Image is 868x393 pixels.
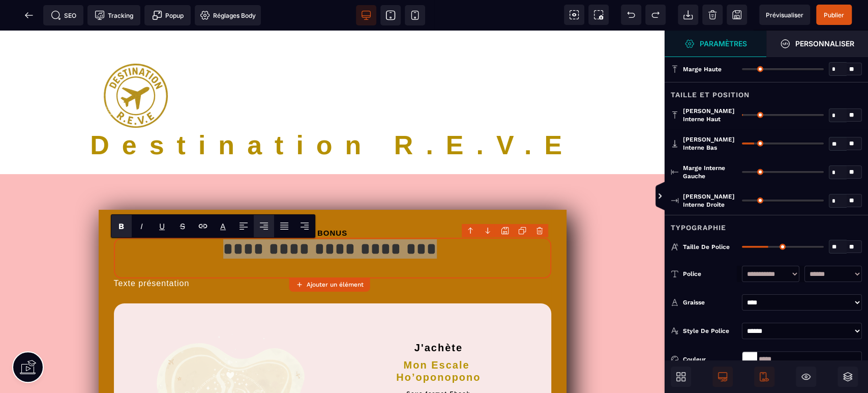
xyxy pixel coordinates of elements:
span: Underline [152,215,172,237]
span: Réglages Body [200,10,256,20]
span: Voir bureau [356,5,376,25]
span: Lien [193,215,213,237]
span: Marge haute [683,65,722,73]
span: Taille de police [683,243,730,251]
span: Afficher le desktop [712,367,733,387]
span: Align Center [254,215,274,237]
span: Rétablir [645,5,666,25]
span: Importer [678,5,698,25]
span: Aperçu [759,5,810,25]
span: Align Justify [274,215,294,237]
span: Ouvrir le gestionnaire de styles [766,31,868,57]
span: Masquer le bloc [796,367,816,387]
span: Voir les composants [564,5,584,25]
span: SEO [51,10,76,20]
text: Texte présentation [114,248,551,273]
span: Align Left [233,215,254,237]
span: Créer une alerte modale [144,5,191,25]
span: Ouvrir les blocs [671,367,691,387]
div: Style de police [683,326,737,336]
span: Voir mobile [405,5,425,25]
h2: J'achète [344,288,533,323]
div: Police [683,269,737,279]
span: Afficher les vues [665,181,675,212]
strong: Personnaliser [795,40,854,47]
img: 6bc32b15c6a1abf2dae384077174aadc_LOGOT15p.png [104,33,168,97]
div: Couleur [683,354,737,364]
span: Ouvrir les calques [837,367,858,387]
u: U [159,221,165,231]
span: Italic [132,215,152,237]
i: I [140,221,143,231]
div: Taille et position [665,82,868,101]
h2: Sous format Ebook [344,358,533,372]
button: Ajouter un élément [289,277,370,292]
span: Retour [19,5,39,25]
span: [PERSON_NAME] interne haut [683,107,737,123]
span: Popup [152,10,184,20]
span: Favicon [195,5,261,25]
span: Align Right [294,215,315,237]
span: Afficher le mobile [754,367,774,387]
span: Enregistrer [727,5,747,25]
strong: Paramètres [700,40,747,47]
label: Font color [220,221,226,231]
span: Tracking [95,10,133,20]
span: Strike-through [172,215,193,237]
span: [PERSON_NAME] interne bas [683,135,737,152]
span: Bold [111,215,132,237]
span: Prévisualiser [766,11,803,19]
span: Nettoyage [702,5,723,25]
span: Voir tablette [380,5,401,25]
span: Enregistrer le contenu [816,5,852,25]
span: [PERSON_NAME] interne droite [683,192,737,209]
span: Marge interne gauche [683,164,737,180]
strong: Ajouter un élément [307,281,364,288]
span: Ouvrir le gestionnaire de styles [665,31,766,57]
b: B [118,221,124,231]
span: Capture d'écran [588,5,609,25]
span: Défaire [621,5,641,25]
span: Métadata SEO [43,5,83,25]
span: Code de suivi [87,5,140,25]
span: Publier [824,11,844,19]
s: S [180,221,185,231]
div: Typographie [665,215,868,234]
p: A [220,221,226,231]
div: Graisse [683,297,737,307]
